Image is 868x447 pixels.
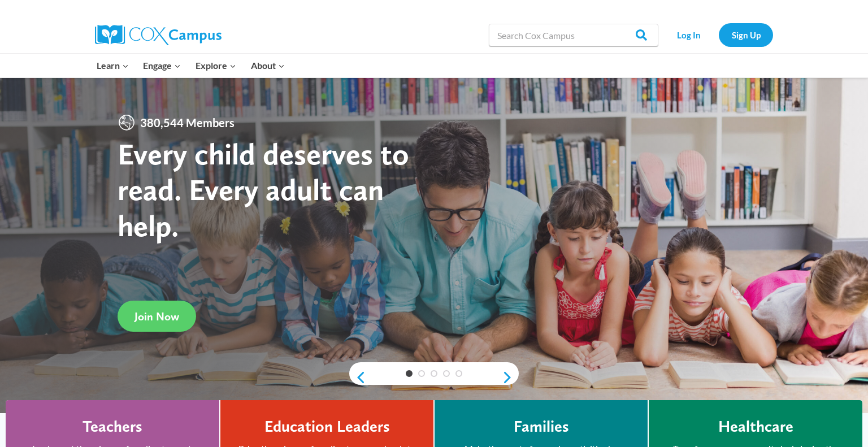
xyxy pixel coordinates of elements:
[264,417,390,436] h4: Education Leaders
[134,310,179,323] span: Join Now
[664,23,713,46] a: Log In
[118,136,409,244] strong: Every child deserves to read. Every adult can help.
[443,370,450,377] a: 4
[83,417,142,436] h4: Teachers
[143,58,181,73] span: Engage
[431,370,437,377] a: 3
[349,371,366,384] a: previous
[136,114,239,132] span: 380,544 Members
[406,370,413,377] a: 1
[418,370,425,377] a: 2
[455,370,462,377] a: 5
[95,25,222,45] img: Cox Campus
[89,54,292,77] nav: Primary Navigation
[349,366,519,389] div: content slider buttons
[664,23,773,46] nav: Secondary Navigation
[118,301,196,332] a: Join Now
[196,58,236,73] span: Explore
[502,371,519,384] a: next
[514,417,569,436] h4: Families
[489,24,658,46] input: Search Cox Campus
[718,417,793,436] h4: Healthcare
[251,58,285,73] span: About
[97,58,129,73] span: Learn
[719,23,773,46] a: Sign Up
